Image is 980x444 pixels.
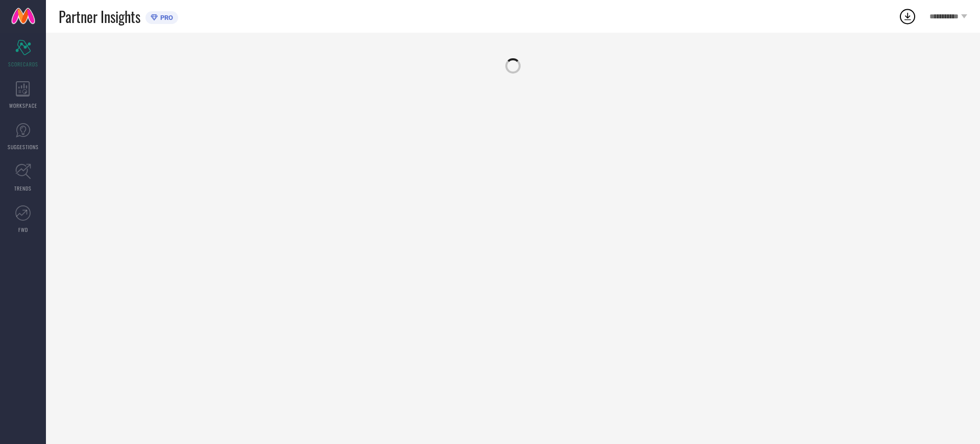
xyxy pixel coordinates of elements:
[8,60,38,68] span: SCORECARDS
[14,184,32,192] span: TRENDS
[59,6,140,27] span: Partner Insights
[158,14,173,21] span: PRO
[898,7,917,26] div: Open download list
[9,102,37,109] span: WORKSPACE
[8,143,39,151] span: SUGGESTIONS
[18,226,28,233] span: FWD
